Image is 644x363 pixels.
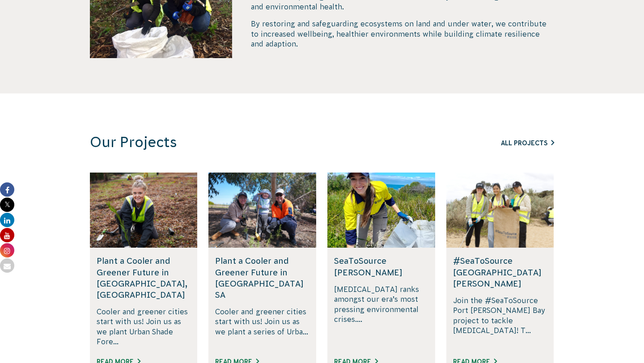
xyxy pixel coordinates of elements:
[453,255,547,289] h5: #SeaToSource [GEOGRAPHIC_DATA][PERSON_NAME]
[215,255,309,300] h5: Plant a Cooler and Greener Future in [GEOGRAPHIC_DATA] SA
[334,255,428,278] h5: SeaToSource [PERSON_NAME]
[334,284,428,347] p: [MEDICAL_DATA] ranks amongst our era’s most pressing environmental crises....
[97,307,191,347] p: Cooler and greener cities start with us! Join us as we plant Urban Shade Fore...
[97,255,191,300] h5: Plant a Cooler and Greener Future in [GEOGRAPHIC_DATA], [GEOGRAPHIC_DATA]
[501,139,554,147] a: All Projects
[215,307,309,347] p: Cooler and greener cities start with us! Join us as we plant a series of Urba...
[251,19,554,49] p: By restoring and safeguarding ecosystems on land and under water, we contribute to increased well...
[453,295,547,347] p: Join the #SeaToSource Port [PERSON_NAME] Bay project to tackle [MEDICAL_DATA]! T...
[90,134,433,151] h3: Our Projects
